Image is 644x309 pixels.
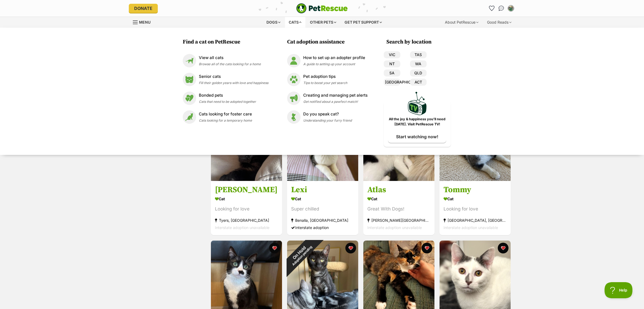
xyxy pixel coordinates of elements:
[410,51,427,58] a: TAS
[444,206,507,213] div: Looking for love
[291,195,354,203] div: Cat
[215,226,269,230] span: Interstate adoption unavailable
[291,245,313,266] span: Adoption pending
[444,195,507,203] div: Cat
[287,110,301,124] img: Do you speak cat?
[199,92,256,99] p: Bonded pets
[296,3,348,13] img: logo-e224e6f780fb5917bec1dbf3a21bbac754714ae5b6737aabdf751b685950b380.svg
[303,92,368,99] p: Creating and managing pet alerts
[183,54,268,67] a: View all cats View all cats Browse all of the cats looking for a home
[367,185,430,195] h3: Atlas
[440,181,511,235] a: Tommy Cat Looking for love [GEOGRAPHIC_DATA], [GEOGRAPHIC_DATA] Interstate adoption unavailable f...
[508,6,514,11] img: Lauren Bordonaro profile pic
[215,206,278,213] div: Looking for love
[215,217,278,224] div: Tyers, [GEOGRAPHIC_DATA]
[183,92,268,105] a: Bonded pets Bonded pets Cats that need to be adopted together
[287,110,368,124] a: Do you speak cat? Do you speak cat? Understanding your furry friend
[363,181,434,235] a: Atlas Cat Great With Dogs! [PERSON_NAME][GEOGRAPHIC_DATA] Interstate adoption unavailable favourite
[306,17,340,28] div: Other pets
[291,217,354,224] div: Benalla, [GEOGRAPHIC_DATA]
[410,60,427,67] a: WA
[487,4,496,13] a: Favourites
[287,73,368,86] a: Pet adoption tips Pet adoption tips Tips to boost your pet search
[199,55,261,61] p: View all cats
[287,92,301,105] img: Creating and managing pet alerts
[215,185,278,195] h3: [PERSON_NAME]
[199,81,268,85] span: Fill their golden years with love and happiness
[291,224,354,231] div: Interstate adoption
[211,181,282,235] a: [PERSON_NAME] Cat Looking for love Tyers, [GEOGRAPHIC_DATA] Interstate adoption unavailable favou...
[129,4,158,13] a: Donate
[291,185,354,195] h3: Lexi
[287,181,358,235] a: Lexi Cat Super chilled Benalla, [GEOGRAPHIC_DATA] Interstate adoption favourite
[183,110,268,124] a: Cats looking for foster care Cats looking for foster care Cats looking for a temporary home
[183,73,268,86] a: Senior cats Senior cats Fill their golden years with love and happiness
[483,17,515,28] div: Good Reads
[408,92,427,115] img: PetRescue TV logo
[183,73,196,86] img: Senior cats
[199,62,261,66] span: Browse all of the cats looking for a home
[367,226,422,230] span: Interstate adoption unavailable
[367,206,430,213] div: Great With Dogs!
[384,79,400,86] a: [GEOGRAPHIC_DATA]
[303,118,352,122] span: Understanding your furry friend
[410,70,427,77] a: QLD
[422,243,432,253] button: favourite
[384,70,400,77] a: SA
[285,17,305,28] div: Cats
[287,73,301,86] img: Pet adoption tips
[303,55,365,61] p: How to set up an adopter profile
[487,4,515,13] ul: Account quick links
[388,130,446,143] a: Start watching now!
[367,217,430,224] div: [PERSON_NAME][GEOGRAPHIC_DATA]
[199,100,256,104] span: Cats that need to be adopted together
[341,17,386,28] div: Get pet support
[605,282,633,298] iframe: Help Scout Beacon - Open
[287,38,370,46] h3: Cat adoption assistance
[384,51,400,58] a: VIC
[345,243,356,253] button: favourite
[215,195,278,203] div: Cat
[139,20,151,24] span: Menu
[303,100,358,104] span: Get notified about a pawfect match!
[303,81,347,85] span: Tips to boost your pet search
[183,54,196,67] img: View all cats
[444,226,498,230] span: Interstate adoption unavailable
[269,243,280,253] button: favourite
[277,230,324,277] div: On Hold
[303,111,352,117] p: Do you speak cat?
[287,92,368,105] a: Creating and managing pet alerts Creating and managing pet alerts Get notified about a pawfect ma...
[296,3,348,13] a: PetRescue
[386,38,451,46] h3: Search by location
[444,217,507,224] div: [GEOGRAPHIC_DATA], [GEOGRAPHIC_DATA]
[498,243,508,253] button: favourite
[444,185,507,195] h3: Tommy
[183,92,196,105] img: Bonded pets
[384,60,400,67] a: NT
[287,54,301,67] img: How to set up an adopter profile
[410,79,427,86] a: ACT
[199,74,268,80] p: Senior cats
[287,54,368,67] a: How to set up an adopter profile How to set up an adopter profile A guide to setting up your account
[303,62,355,66] span: A guide to setting up your account
[183,38,271,46] h3: Find a cat on PetRescue
[303,74,347,80] p: Pet adoption tips
[199,111,252,117] p: Cats looking for foster care
[199,118,252,122] span: Cats looking for a temporary home
[263,17,284,28] div: Dogs
[388,117,447,127] p: All the joy & happiness you’ll need [DATE]. Visit PetRescue TV!
[291,206,354,213] div: Super chilled
[133,17,154,27] a: Menu
[441,17,482,28] div: About PetRescue
[367,195,430,203] div: Cat
[497,4,506,13] a: Conversations
[499,6,504,11] img: chat-41dd97257d64d25036548639549fe6c8038ab92f7586957e7f3b1b290dea8141.svg
[507,4,515,13] button: My account
[183,110,196,124] img: Cats looking for foster care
